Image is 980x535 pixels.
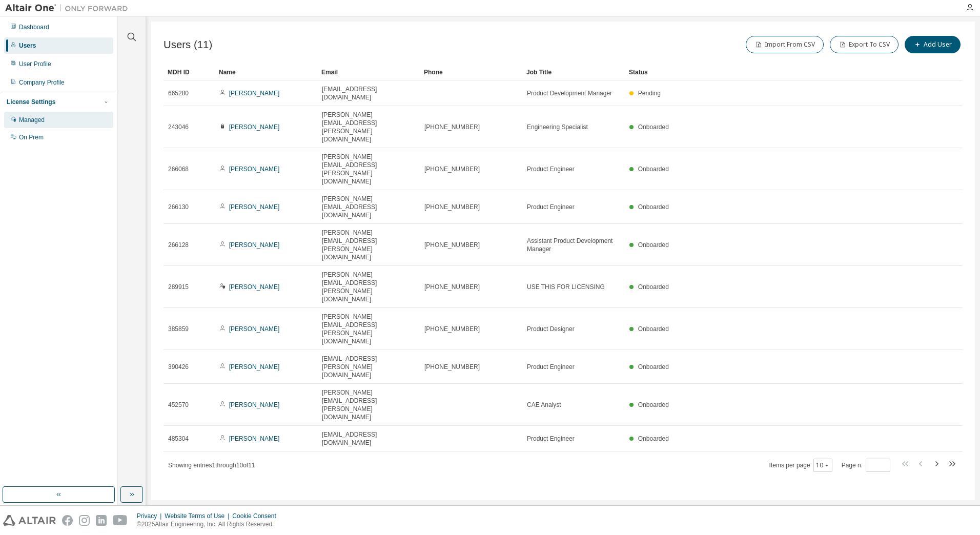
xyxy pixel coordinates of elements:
span: Product Engineer [527,165,575,173]
button: Import From CSV [746,36,824,53]
a: [PERSON_NAME] [229,124,280,131]
span: Assistant Product Development Manager [527,237,620,253]
span: Onboarded [638,124,669,131]
span: Onboarded [638,166,669,173]
span: 390426 [168,363,189,371]
span: [PHONE_NUMBER] [424,165,480,173]
span: Page n. [842,459,890,472]
span: 485304 [168,435,189,443]
span: [PHONE_NUMBER] [424,325,480,333]
p: © 2025 Altair Engineering, Inc. All Rights Reserved. [137,520,282,529]
span: Product Designer [527,325,575,333]
img: Altair One [5,3,133,13]
a: [PERSON_NAME] [229,401,280,408]
button: Add User [905,36,961,53]
span: Showing entries 1 through 10 of 11 [168,462,255,469]
span: [PHONE_NUMBER] [424,203,480,211]
img: facebook.svg [62,515,73,526]
span: 452570 [168,401,189,409]
span: 266128 [168,241,189,249]
span: Onboarded [638,203,669,211]
span: [EMAIL_ADDRESS][DOMAIN_NAME] [322,85,415,101]
div: Job Title [526,64,621,80]
img: youtube.svg [113,515,128,526]
span: 665280 [168,89,189,97]
a: [PERSON_NAME] [229,435,280,442]
div: MDH ID [168,64,211,80]
a: [PERSON_NAME] [229,90,280,97]
span: Users (11) [164,39,212,51]
span: Onboarded [638,325,669,333]
div: Email [321,64,416,80]
span: [PERSON_NAME][EMAIL_ADDRESS][PERSON_NAME][DOMAIN_NAME] [322,271,415,303]
span: 266068 [168,165,189,173]
div: Privacy [137,512,165,520]
span: 385859 [168,325,189,333]
span: 243046 [168,123,189,131]
a: [PERSON_NAME] [229,203,280,211]
a: [PERSON_NAME] [229,283,280,291]
div: Status [629,64,909,80]
span: [PHONE_NUMBER] [424,123,480,131]
div: License Settings [7,98,55,106]
span: [EMAIL_ADDRESS][DOMAIN_NAME] [322,430,415,447]
span: [PERSON_NAME][EMAIL_ADDRESS][PERSON_NAME][DOMAIN_NAME] [322,229,415,261]
span: [PERSON_NAME][EMAIL_ADDRESS][PERSON_NAME][DOMAIN_NAME] [322,111,415,143]
span: Onboarded [638,435,669,442]
span: Onboarded [638,401,669,408]
button: Export To CSV [830,36,899,53]
img: linkedin.svg [96,515,107,526]
span: Product Development Manager [527,89,612,97]
span: [PHONE_NUMBER] [424,241,480,249]
div: User Profile [19,60,51,68]
div: Company Profile [19,78,65,87]
span: [PERSON_NAME][EMAIL_ADDRESS][PERSON_NAME][DOMAIN_NAME] [322,388,415,421]
span: [PERSON_NAME][EMAIL_ADDRESS][DOMAIN_NAME] [322,195,415,219]
button: 10 [816,461,830,469]
span: CAE Analyst [527,401,561,409]
div: Cookie Consent [232,512,282,520]
span: [EMAIL_ADDRESS][PERSON_NAME][DOMAIN_NAME] [322,355,415,379]
span: Onboarded [638,241,669,249]
a: [PERSON_NAME] [229,363,280,371]
span: Items per page [769,459,832,472]
span: Engineering Specialist [527,123,588,131]
span: Product Engineer [527,363,575,371]
div: Phone [424,64,518,80]
span: 289915 [168,283,189,291]
img: instagram.svg [79,515,90,526]
div: Website Terms of Use [165,512,232,520]
div: Managed [19,116,45,124]
div: Users [19,42,36,50]
div: Dashboard [19,23,49,31]
span: Product Engineer [527,203,575,211]
img: altair_logo.svg [3,515,56,526]
span: [PERSON_NAME][EMAIL_ADDRESS][PERSON_NAME][DOMAIN_NAME] [322,153,415,186]
a: [PERSON_NAME] [229,166,280,173]
span: [PHONE_NUMBER] [424,363,480,371]
span: Product Engineer [527,435,575,443]
span: USE THIS FOR LICENSING [527,283,605,291]
span: Onboarded [638,363,669,371]
div: On Prem [19,133,44,141]
a: [PERSON_NAME] [229,325,280,333]
a: [PERSON_NAME] [229,241,280,249]
span: [PERSON_NAME][EMAIL_ADDRESS][PERSON_NAME][DOMAIN_NAME] [322,313,415,345]
div: Name [219,64,313,80]
span: Onboarded [638,283,669,291]
span: [PHONE_NUMBER] [424,283,480,291]
span: Pending [638,90,661,97]
span: 266130 [168,203,189,211]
